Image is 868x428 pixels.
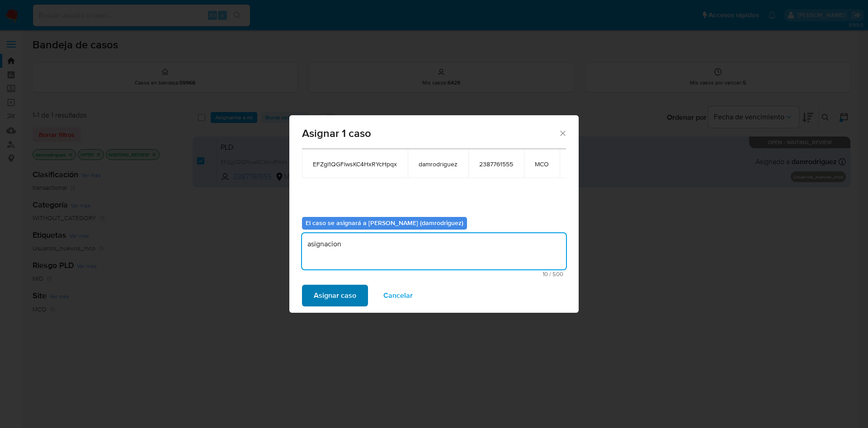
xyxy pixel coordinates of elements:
button: Cerrar ventana [558,129,566,137]
span: EFZgl1QGFlwsKC4HxRYcHpqx [313,160,397,168]
button: Asignar caso [302,285,368,306]
span: MCO [535,160,549,168]
button: Cancelar [372,285,425,306]
span: Cancelar [383,286,413,306]
textarea: asignacion [302,233,566,269]
span: Asignar 1 caso [302,128,558,139]
div: assign-modal [289,115,579,313]
b: El caso se asignará a [PERSON_NAME] (damrodriguez) [306,218,463,227]
span: Máximo 500 caracteres [305,271,563,277]
span: damrodriguez [419,160,458,168]
span: 2387761555 [479,160,513,168]
span: Asignar caso [314,286,356,306]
